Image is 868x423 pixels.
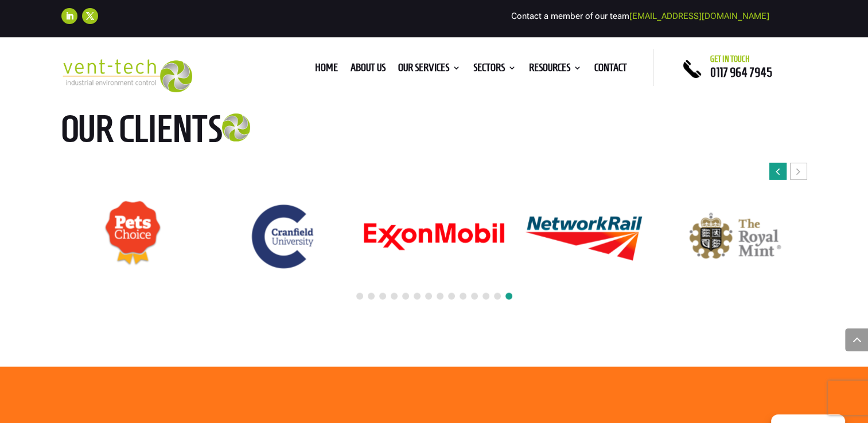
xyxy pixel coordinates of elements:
div: 9 / 24 [663,212,807,261]
img: ExonMobil logo [363,222,505,251]
a: [EMAIL_ADDRESS][DOMAIN_NAME] [629,11,769,21]
a: Follow on LinkedIn [61,8,77,24]
a: 0117 964 7945 [710,65,772,79]
img: Network Rail logo [513,203,656,270]
a: Resources [529,64,582,76]
div: Previous slide [769,163,787,180]
div: 7 / 24 [362,222,505,252]
img: The Royal Mint logo [689,213,781,261]
a: Our Services [398,64,461,76]
a: About us [351,64,386,76]
a: Contact [594,64,627,76]
div: 8 / 24 [513,202,656,271]
div: 5 / 24 [61,200,204,273]
img: 2023-09-27T08_35_16.549ZVENT-TECH---Clear-background [61,59,193,93]
span: Get in touch [710,54,750,64]
img: Cranfield University logo [246,199,321,274]
a: Sectors [473,64,516,76]
a: Follow on X [82,8,98,24]
span: Contact a member of our team [511,11,769,21]
img: Pets Choice [104,201,162,273]
div: 6 / 24 [212,199,355,275]
h2: Our clients [61,109,308,154]
a: Home [315,64,338,76]
div: Next slide [790,163,807,180]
